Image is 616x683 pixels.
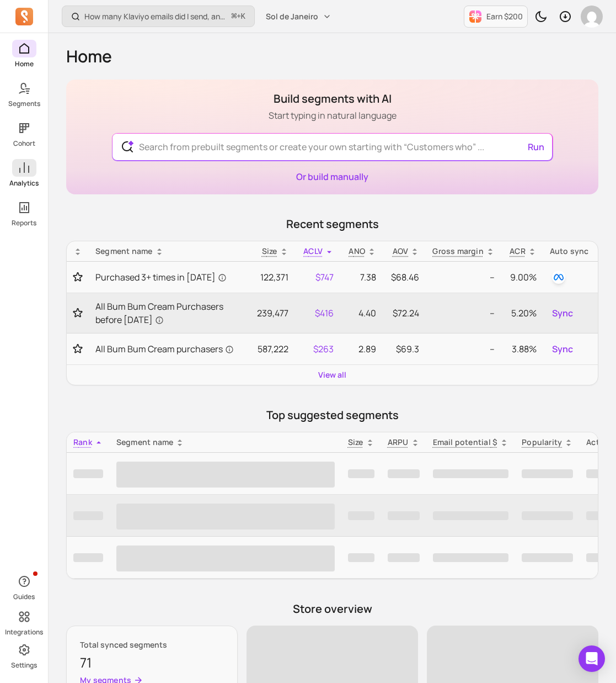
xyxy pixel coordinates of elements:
[388,469,420,478] span: ‌
[95,246,242,257] div: Segment name
[11,661,37,670] p: Settings
[432,306,495,320] p: --
[510,246,526,257] p: ACR
[552,271,565,284] img: facebook
[388,553,420,562] span: ‌
[433,553,509,562] span: ‌
[73,272,82,283] button: Toggle favorite
[432,246,484,257] p: Gross margin
[12,219,36,227] p: Reports
[73,343,82,354] button: Toggle favorite
[95,342,234,356] span: All Bum Bum Cream purchasers
[15,60,34,68] p: Home
[348,553,374,562] span: ‌
[464,6,528,28] button: Earn $200
[73,469,103,478] span: ‌
[116,462,335,488] span: ‌
[73,553,103,562] span: ‌
[347,342,376,356] p: 2.89
[349,246,365,256] span: ANO
[84,11,227,22] p: How many Klaviyo emails did I send, and how well did they perform?
[522,553,573,562] span: ‌
[522,511,573,520] span: ‌
[62,6,255,27] button: How many Klaviyo emails did I send, and how well did they perform?⌘+K
[13,592,35,601] p: Guides
[389,342,419,356] p: $69.3
[269,109,397,122] p: Start typing in natural language
[586,553,612,562] span: ‌
[522,437,562,448] p: Popularity
[66,216,598,232] p: Recent segments
[550,304,575,322] button: Sync
[73,511,103,520] span: ‌
[388,437,409,448] p: ARPU
[318,369,346,380] a: View all
[116,504,335,530] span: ‌
[269,91,397,107] h1: Build segments with AI
[9,179,39,188] p: Analytics
[13,139,35,148] p: Cohort
[241,12,245,21] kbd: K
[586,469,612,478] span: ‌
[255,271,288,284] p: 122,371
[255,342,288,356] p: 587,222
[95,342,242,356] a: All Bum Bum Cream purchasers
[523,136,549,158] button: Run
[347,306,376,320] p: 4.40
[12,570,36,603] button: Guides
[550,246,591,257] div: Auto sync
[95,271,242,284] a: Purchased 3+ times in [DATE]
[8,99,40,108] p: Segments
[432,271,495,284] p: --
[578,645,605,672] div: Open Intercom Messenger
[266,11,318,22] span: Sol de Janeiro
[95,271,227,284] span: Purchased 3+ times in [DATE]
[388,511,420,520] span: ‌
[262,246,277,256] span: Size
[95,300,242,326] a: All Bum Bum Cream Purchasers before [DATE]
[347,271,376,284] p: 7.38
[552,342,573,356] span: Sync
[389,271,419,284] p: $68.46
[255,306,288,320] p: 239,477
[130,134,534,160] input: Search from prebuilt segments or create your own starting with “Customers who” ...
[73,308,82,319] button: Toggle favorite
[348,511,374,520] span: ‌
[389,306,419,320] p: $72.24
[433,511,509,520] span: ‌
[302,306,334,320] p: $416
[348,437,363,447] span: Size
[530,6,552,28] button: Toggle dark mode
[66,407,598,423] p: Top suggested segments
[581,6,603,28] img: avatar
[432,342,495,356] p: --
[486,11,523,22] p: Earn $200
[303,246,323,256] span: ACLV
[550,340,575,358] button: Sync
[73,437,92,447] span: Rank
[232,10,245,22] span: +
[586,511,612,520] span: ‌
[433,469,509,478] span: ‌
[116,546,335,571] span: ‌
[586,437,612,448] div: Action
[5,628,43,637] p: Integrations
[116,437,335,448] div: Segment name
[66,46,598,66] h1: Home
[508,306,537,320] p: 5.20%
[522,469,573,478] span: ‌
[552,306,573,320] span: Sync
[259,7,338,27] button: Sol de Janeiro
[80,653,224,673] p: 71
[393,246,409,257] p: AOV
[296,171,368,183] a: Or build manually
[66,601,598,617] p: Store overview
[433,437,498,448] p: Email potential $
[231,10,237,24] kbd: ⌘
[550,268,567,286] button: facebook
[80,639,224,650] p: Total synced segments
[302,271,334,284] p: $747
[348,469,374,478] span: ‌
[508,271,537,284] p: 9.00%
